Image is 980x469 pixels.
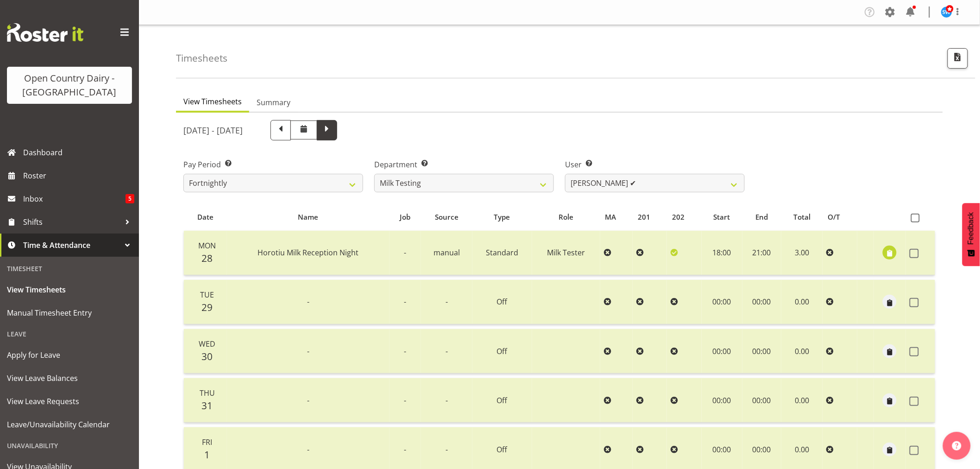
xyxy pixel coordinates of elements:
a: View Leave Requests [2,390,137,413]
span: - [404,444,406,455]
img: help-xxl-2.png [952,441,961,450]
label: User [565,159,745,170]
span: - [446,346,448,356]
span: Tue [200,290,214,300]
span: Summary [257,97,290,108]
span: Leave/Unavailability Calendar [7,418,132,431]
span: 202 [672,212,685,222]
div: Open Country Dairy - [GEOGRAPHIC_DATA] [16,71,123,99]
span: 30 [201,350,213,363]
span: Horotiu Milk Reception Night [258,247,358,258]
span: Shifts [23,215,120,229]
span: - [446,395,448,406]
td: 0.00 [781,280,823,324]
span: 28 [201,252,213,265]
td: 00:00 [702,378,742,423]
label: Department [374,159,554,170]
span: Job [400,212,410,222]
span: View Leave Balances [7,371,132,385]
span: Source [435,212,459,222]
span: View Timesheets [183,96,242,107]
td: Off [472,280,532,324]
a: View Timesheets [2,278,137,301]
span: Milk Tester [547,247,585,258]
td: 00:00 [742,280,781,324]
a: Apply for Leave [2,343,137,367]
a: View Leave Balances [2,367,137,390]
div: Leave [2,324,137,343]
a: Leave/Unavailability Calendar [2,413,137,436]
div: Timesheet [2,259,137,278]
span: - [404,247,406,258]
span: End [755,212,768,222]
td: 18:00 [702,231,742,275]
span: - [307,395,309,406]
span: Time & Attendance [23,238,120,252]
td: Off [472,329,532,374]
button: Export CSV [948,48,968,69]
span: MA [605,212,616,222]
span: 5 [126,194,134,203]
td: Standard [472,231,532,275]
button: Feedback - Show survey [962,203,980,266]
span: Date [197,212,214,222]
div: Unavailability [2,436,137,455]
span: - [404,395,406,406]
span: O/T [828,212,841,222]
td: 3.00 [781,231,823,275]
td: 00:00 [742,329,781,374]
span: 201 [638,212,650,222]
td: 00:00 [742,378,781,423]
span: manual [433,247,460,258]
span: Type [494,212,510,222]
span: Apply for Leave [7,348,132,362]
span: - [307,444,309,455]
span: 1 [204,448,210,461]
span: Fri [202,437,212,447]
span: - [307,346,309,356]
td: 0.00 [781,329,823,374]
a: Manual Timesheet Entry [2,301,137,324]
span: Roster [23,169,134,183]
span: 29 [201,301,213,314]
h5: [DATE] - [DATE] [183,125,243,135]
label: Pay Period [183,159,363,170]
span: View Leave Requests [7,394,132,408]
span: Mon [198,241,216,251]
span: Manual Timesheet Entry [7,306,132,320]
span: Feedback [967,212,975,245]
td: 00:00 [702,329,742,374]
span: 31 [201,399,213,412]
span: - [446,444,448,455]
span: - [307,297,309,307]
img: steve-webb7510.jpg [941,6,952,18]
span: - [404,297,406,307]
td: 0.00 [781,378,823,423]
h4: Timesheets [176,53,227,63]
span: - [404,346,406,356]
td: Off [472,378,532,423]
span: Name [298,212,318,222]
span: Dashboard [23,146,134,159]
img: Rosterit website logo [7,23,83,42]
span: Wed [199,339,215,349]
span: Start [714,212,730,222]
span: Thu [200,388,215,398]
td: 21:00 [742,231,781,275]
span: Total [793,212,810,222]
span: Inbox [23,192,126,206]
span: View Timesheets [7,283,132,297]
span: Role [559,212,573,222]
span: - [446,297,448,307]
td: 00:00 [702,280,742,324]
